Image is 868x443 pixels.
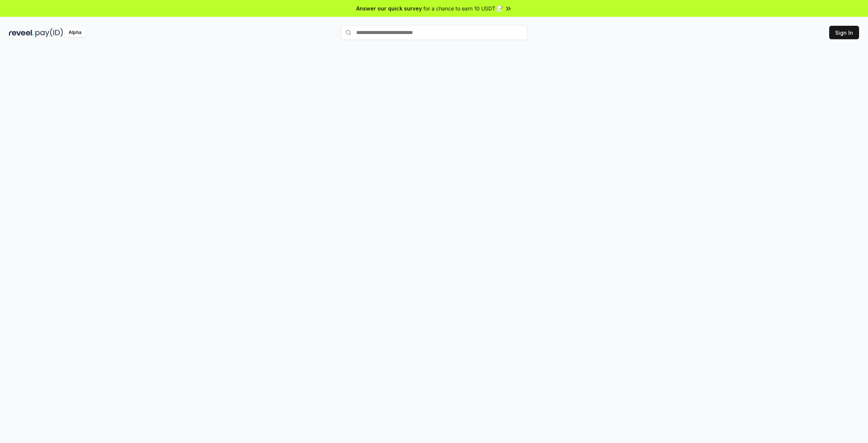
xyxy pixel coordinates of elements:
[423,4,503,12] span: for a chance to earn 10 USDT 📝
[9,28,34,37] img: reveel_dark
[829,26,859,39] button: Sign In
[35,28,63,37] img: pay_id
[356,4,422,12] span: Answer our quick survey
[65,28,85,37] div: Alpha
